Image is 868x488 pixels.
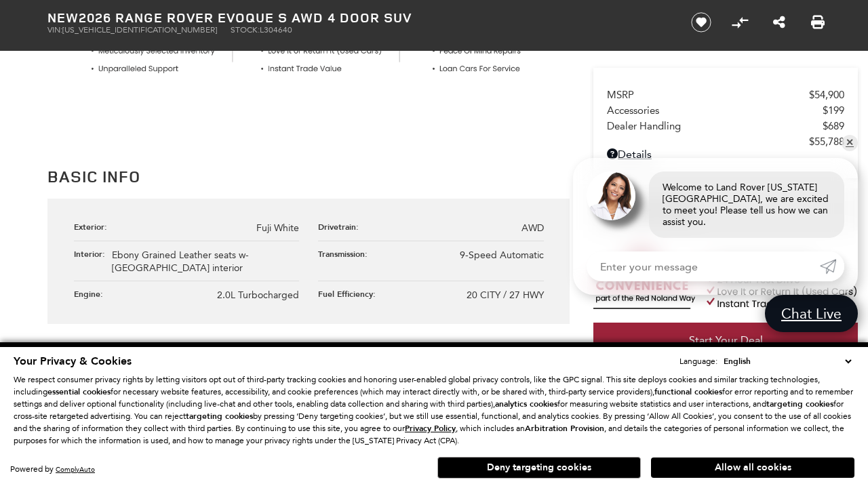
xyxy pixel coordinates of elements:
span: $54,900 [809,89,844,101]
div: Drivetrain: [318,221,366,232]
span: Ebony Grained Leather seats w-[GEOGRAPHIC_DATA] interior [112,249,249,274]
h2: Basic Info [47,164,570,188]
h1: 2026 Range Rover Evoque S AWD 4 Door SUV [47,10,668,25]
a: Print this New 2026 Range Rover Evoque S AWD 4 Door SUV [811,14,825,30]
span: Chat Live [774,304,848,323]
button: Deny targeting cookies [437,457,641,479]
span: Accessories [607,104,823,117]
span: MSRP [607,89,809,101]
a: Privacy Policy [405,424,456,433]
div: Fuel Efficiency: [318,288,382,300]
span: 2.0L Turbocharged [217,289,299,301]
button: Compare vehicle [730,12,750,33]
a: $55,788 [607,136,844,148]
img: Agent profile photo [587,171,635,220]
span: Dealer Handling [607,120,823,132]
strong: targeting cookies [766,399,833,409]
div: Welcome to Land Rover [US_STATE][GEOGRAPHIC_DATA], we are excited to meet you! Please tell us how... [649,171,844,238]
span: [US_VEHICLE_IDENTIFICATION_NUMBER] [62,25,217,35]
button: Allow all cookies [651,457,854,478]
strong: Arbitration Provision [525,423,604,434]
div: Interior: [74,248,112,260]
span: VIN: [47,25,62,35]
input: Enter your message [587,251,820,281]
div: Powered by [10,465,95,474]
a: ComplyAuto [56,465,95,474]
span: Your Privacy & Cookies [14,354,132,369]
u: Privacy Policy [405,423,456,434]
div: Exterior: [74,221,114,232]
div: Language: [679,357,717,365]
strong: New [47,8,79,26]
a: Details [607,148,844,161]
span: L304640 [260,25,292,35]
span: $689 [823,120,844,132]
strong: essential cookies [47,386,111,397]
a: Share this New 2026 Range Rover Evoque S AWD 4 Door SUV [773,14,785,30]
strong: targeting cookies [186,411,253,422]
div: Transmission: [318,248,374,260]
div: Engine: [74,288,110,300]
a: MSRP $54,900 [607,89,844,101]
select: Language Select [720,354,854,368]
a: Accessories $199 [607,104,844,117]
span: Start Your Deal [689,333,763,346]
p: We respect consumer privacy rights by letting visitors opt out of third-party tracking cookies an... [14,373,854,447]
span: Fuji White [256,222,299,234]
span: $199 [823,104,844,117]
span: AWD [521,222,544,234]
span: 9-Speed Automatic [460,249,544,261]
button: Save vehicle [686,12,716,33]
span: Stock: [231,25,260,35]
a: Chat Live [765,295,858,332]
a: Start Your Deal [593,323,858,358]
strong: functional cookies [654,386,722,397]
span: $55,788 [809,136,844,148]
a: Dealer Handling $689 [607,120,844,132]
a: Submit [820,251,844,281]
strong: analytics cookies [495,399,557,409]
span: 20 CITY / 27 HWY [467,289,544,301]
